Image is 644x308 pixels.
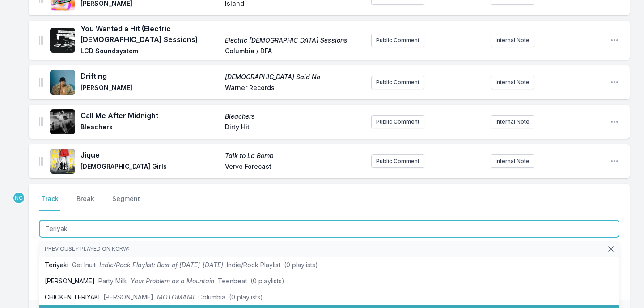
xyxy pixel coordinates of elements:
span: Talk to La Bomb [225,151,364,160]
button: Open playlist item options [610,117,619,126]
span: Warner Records [225,83,364,94]
span: [DEMOGRAPHIC_DATA] Girls [80,162,220,173]
button: Internal Note [491,115,534,128]
img: Drag Handle [39,78,43,87]
span: Verve Forecast [225,162,364,173]
span: Drifting [80,71,220,81]
button: Internal Note [491,76,534,89]
li: Previously played on KCRW: [39,241,619,257]
input: Track Title [39,220,619,237]
span: MOTOMAMI [157,293,195,301]
button: Break [75,194,96,211]
span: LCD Soundsystem [80,47,220,57]
button: Segment [110,194,142,211]
button: Open playlist item options [610,36,619,45]
span: Bleachers [80,123,220,133]
span: (0 playlists) [284,261,318,269]
li: [PERSON_NAME] [39,273,619,289]
p: Novena Carmel [13,192,25,204]
button: Internal Note [491,154,534,168]
span: Bleachers [225,112,364,121]
span: Teenbeat [218,277,247,285]
button: Public Comment [371,115,424,128]
button: Public Comment [371,76,424,89]
span: [PERSON_NAME] [103,293,153,301]
span: Party Milk [98,277,127,285]
span: Dirty Hit [225,123,364,133]
img: Talk to La Bomb [50,149,75,173]
img: Bleachers [50,109,75,134]
span: Columbia / DFA [225,47,364,57]
img: Drag Handle [39,36,43,45]
span: Your Problem as a Mountain [131,277,214,285]
button: Internal Note [491,34,534,47]
button: Open playlist item options [610,157,619,166]
button: Open playlist item options [610,78,619,87]
span: You Wanted a Hit (Electric [DEMOGRAPHIC_DATA] Sessions) [80,23,220,45]
span: Jique [80,150,220,160]
span: Electric [DEMOGRAPHIC_DATA] Sessions [225,36,364,45]
span: Call Me After Midnight [80,110,220,121]
button: Public Comment [371,34,424,47]
li: Teriyaki [39,257,619,273]
li: CHICKEN TERIYAKI [39,289,619,305]
button: Public Comment [371,154,424,168]
span: (0 playlists) [250,277,284,285]
span: (0 playlists) [229,293,263,301]
img: Drag Handle [39,157,43,166]
span: Indie/Rock Playlist: Best of [DATE]-[DATE] [99,261,223,269]
img: God Said No [50,70,75,95]
span: [DEMOGRAPHIC_DATA] Said No [225,73,364,81]
span: Get Inuit [72,261,96,269]
span: Columbia [198,293,225,301]
span: Indie/Rock Playlist [227,261,280,269]
span: [PERSON_NAME] [80,83,220,94]
img: Electric Lady Sessions [50,28,75,53]
button: Track [39,194,60,211]
img: Drag Handle [39,117,43,126]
